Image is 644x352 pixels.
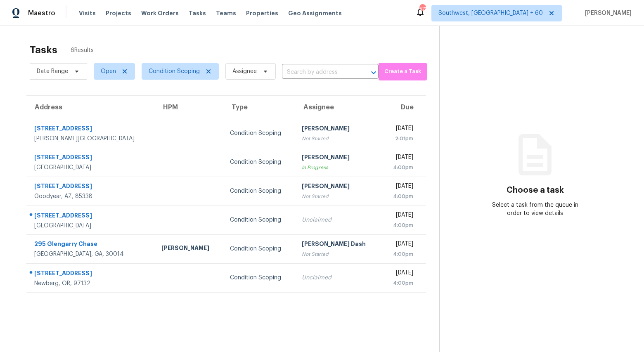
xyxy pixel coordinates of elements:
[26,96,155,119] th: Address
[34,250,148,258] div: [GEOGRAPHIC_DATA], GA, 30014
[302,216,375,224] div: Unclaimed
[388,269,413,279] div: [DATE]
[149,67,200,76] span: Condition Scoping
[28,9,55,17] span: Maestro
[34,222,148,230] div: [GEOGRAPHIC_DATA]
[302,182,375,192] div: [PERSON_NAME]
[381,96,426,119] th: Due
[388,221,413,229] div: 4:00pm
[230,274,289,282] div: Condition Scoping
[155,96,223,119] th: HPM
[34,240,148,250] div: 295 Glengarry Chase
[302,274,375,282] div: Unclaimed
[388,124,413,135] div: [DATE]
[383,67,423,76] span: Create a Task
[295,96,381,119] th: Assignee
[37,67,68,76] span: Date Range
[302,250,375,258] div: Not Started
[101,67,116,76] span: Open
[141,9,179,17] span: Work Orders
[487,201,583,217] div: Select a task from the queue in order to view details
[34,279,148,288] div: Newberg, OR, 97132
[302,135,375,143] div: Not Started
[302,163,375,172] div: In Progress
[419,5,425,13] div: 578
[223,96,296,119] th: Type
[230,216,289,224] div: Condition Scoping
[438,9,543,17] span: Southwest, [GEOGRAPHIC_DATA] + 60
[34,163,148,172] div: [GEOGRAPHIC_DATA]
[388,182,413,192] div: [DATE]
[388,250,413,258] div: 4:00pm
[161,244,217,254] div: [PERSON_NAME]
[216,9,236,17] span: Teams
[302,240,375,250] div: [PERSON_NAME] Dash
[34,182,148,192] div: [STREET_ADDRESS]
[388,240,413,250] div: [DATE]
[388,279,413,287] div: 4:00pm
[34,211,148,222] div: [STREET_ADDRESS]
[379,63,427,80] button: Create a Task
[388,153,413,163] div: [DATE]
[302,124,375,135] div: [PERSON_NAME]
[79,9,96,17] span: Visits
[302,153,375,163] div: [PERSON_NAME]
[230,245,289,253] div: Condition Scoping
[230,129,289,137] div: Condition Scoping
[388,163,413,172] div: 4:00pm
[388,211,413,221] div: [DATE]
[34,135,148,143] div: [PERSON_NAME][GEOGRAPHIC_DATA]
[246,9,278,17] span: Properties
[230,187,289,195] div: Condition Scoping
[30,46,57,54] h2: Tasks
[34,153,148,163] div: [STREET_ADDRESS]
[34,269,148,279] div: [STREET_ADDRESS]
[388,192,413,201] div: 4:00pm
[282,66,355,79] input: Search by address
[388,135,413,143] div: 2:01pm
[34,124,148,135] div: [STREET_ADDRESS]
[71,46,94,54] span: 6 Results
[230,158,289,166] div: Condition Scoping
[106,9,131,17] span: Projects
[582,9,632,17] span: [PERSON_NAME]
[34,192,148,201] div: Goodyear, AZ, 85338
[189,10,206,16] span: Tasks
[368,67,379,78] button: Open
[232,67,257,76] span: Assignee
[302,192,375,201] div: Not Started
[507,186,564,194] h3: Choose a task
[288,9,342,17] span: Geo Assignments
